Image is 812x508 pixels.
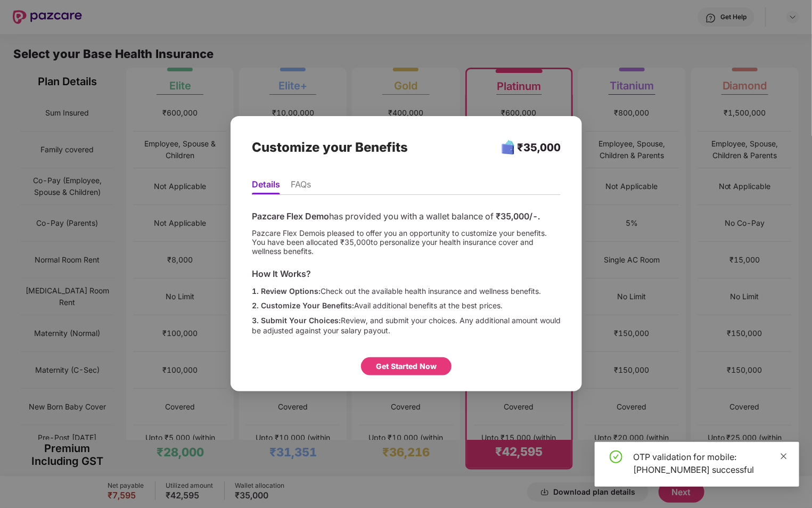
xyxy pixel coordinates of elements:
li: Details [252,179,280,194]
span: Pazcare Flex Demo [252,211,329,222]
div: Review, and submit your choices. Any additional amount would be adjusted against your salary payout. [252,315,561,336]
div: Customize your Benefits [252,127,535,168]
div: OTP validation for mobile: [PHONE_NUMBER] successful [633,450,786,476]
div: Get Started Now [376,361,437,373]
span: 3. Submit Your Choices: [252,316,341,325]
span: check-circle [610,450,622,463]
div: ₹35,000 [516,138,560,157]
div: Avail additional benefits at the best prices. [252,301,561,312]
span: close [780,453,788,460]
span: 2. Customize Your Benefits: [252,301,354,310]
div: How It Works? [252,268,561,280]
img: x+KTpm8ANzaXqjZUraQAAAAASUVORK5CYII= [499,139,516,156]
div: has provided you with a wallet balance of [252,211,561,222]
div: Check out the available health insurance and wellness benefits. [252,286,561,297]
span: ₹35,000 /-. [496,211,540,222]
div: Pazcare Flex Demo is pleased to offer you an opportunity to customize your benefits. You have bee... [252,228,561,256]
span: 1. Review Options: [252,286,321,296]
li: FAQs [291,179,311,194]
